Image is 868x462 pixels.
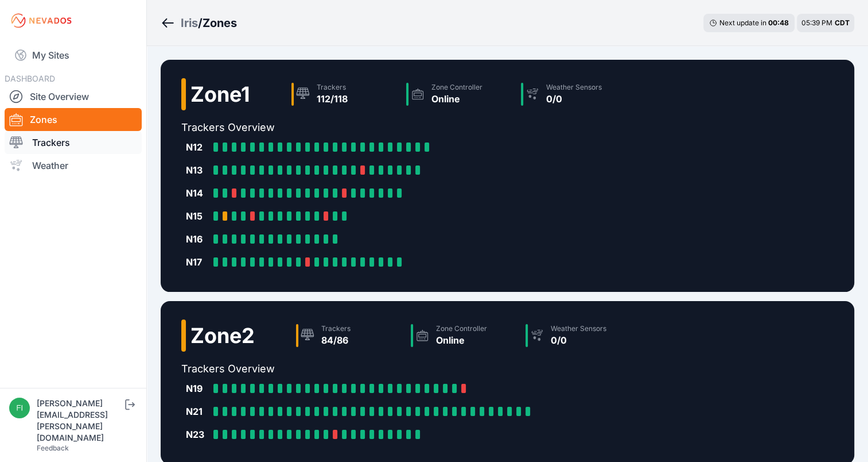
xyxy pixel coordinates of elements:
[546,83,602,92] div: Weather Sensors
[181,361,636,377] h2: Trackers Overview
[5,154,142,177] a: Weather
[37,444,69,452] a: Feedback
[5,108,142,131] a: Zones
[186,405,209,418] div: N21
[768,18,789,28] div: 00 : 48
[551,324,606,333] div: Weather Sensors
[436,333,487,347] div: Online
[317,83,348,92] div: Trackers
[5,131,142,154] a: Trackers
[9,11,73,30] img: Nevados
[436,324,487,333] div: Zone Controller
[321,333,351,347] div: 84/86
[516,78,631,110] a: Weather Sensors0/0
[551,333,606,347] div: 0/0
[5,41,142,69] a: My Sites
[190,83,250,106] h2: Zone 1
[5,74,55,83] span: DASHBOARD
[835,18,850,27] span: CDT
[186,209,209,223] div: N15
[190,324,255,347] h2: Zone 2
[801,18,832,27] span: 05:39 PM
[203,15,237,31] h3: Zones
[186,186,209,200] div: N14
[186,140,209,154] div: N12
[181,120,631,136] h2: Trackers Overview
[521,319,636,352] a: Weather Sensors0/0
[719,18,766,27] span: Next update in
[5,85,142,108] a: Site Overview
[431,83,482,92] div: Zone Controller
[186,428,209,441] div: N23
[181,15,198,31] a: Iris
[186,163,209,177] div: N13
[317,92,348,106] div: 112/118
[198,15,203,31] span: /
[37,398,123,444] div: [PERSON_NAME][EMAIL_ADDRESS][PERSON_NAME][DOMAIN_NAME]
[186,255,209,269] div: N17
[546,92,602,106] div: 0/0
[161,8,237,38] nav: Breadcrumb
[321,324,351,333] div: Trackers
[431,92,482,106] div: Online
[186,382,209,395] div: N19
[291,319,406,352] a: Trackers84/86
[287,78,402,110] a: Trackers112/118
[9,398,30,418] img: fidel.lopez@prim.com
[186,232,209,246] div: N16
